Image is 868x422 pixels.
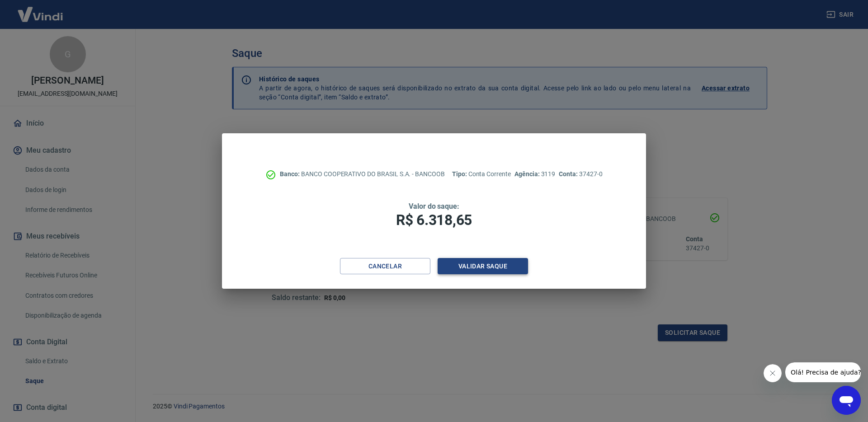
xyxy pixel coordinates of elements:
span: R$ 6.318,65 [396,211,472,229]
p: 37427-0 [559,169,602,179]
iframe: Botão para abrir a janela de mensagens [832,386,861,415]
span: Conta: [559,170,579,178]
button: Cancelar [340,258,430,275]
p: 3119 [514,169,555,179]
button: Validar saque [438,258,528,275]
span: Tipo: [452,170,468,178]
span: Olá! Precisa de ajuda? [5,6,76,14]
p: Conta Corrente [452,169,511,179]
iframe: Mensagem da empresa [785,362,861,382]
iframe: Fechar mensagem [764,364,782,382]
p: BANCO COOPERATIVO DO BRASIL S.A. - BANCOOB [280,169,445,179]
span: Agência: [514,170,541,178]
span: Banco: [280,170,301,178]
span: Valor do saque: [409,202,459,211]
